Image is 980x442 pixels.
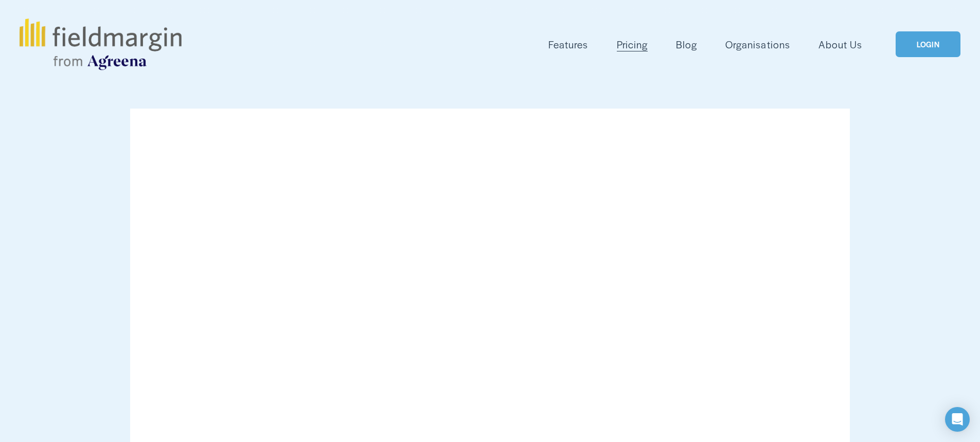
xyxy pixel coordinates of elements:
a: folder dropdown [548,36,588,53]
a: LOGIN [896,31,960,58]
img: fieldmargin.com [20,19,181,70]
div: Open Intercom Messenger [945,407,970,432]
span: Features [548,37,588,52]
a: About Us [818,36,862,53]
a: Organisations [725,36,790,53]
a: Blog [676,36,697,53]
a: Pricing [617,36,648,53]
